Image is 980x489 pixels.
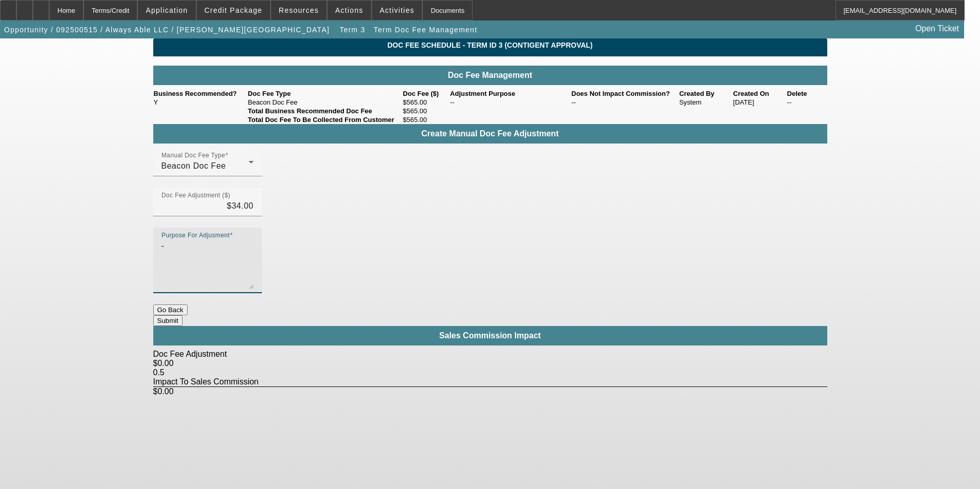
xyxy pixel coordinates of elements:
[335,6,363,14] span: Actions
[153,315,182,326] button: Submit
[374,26,477,34] span: Term Doc Fee Management
[380,6,415,14] span: Activities
[336,21,369,39] button: Term 3
[732,98,786,107] td: [DATE]
[158,331,822,340] h4: Sales Commission Impact
[679,98,732,107] td: System
[153,304,188,315] button: Go Back
[161,232,230,239] mat-label: Purpose For Adjusment
[271,1,326,20] button: Resources
[161,192,230,199] mat-label: Doc Fee Adjustment ($)
[339,26,365,34] span: Term 3
[153,89,248,98] th: Business Recommended?
[371,21,480,39] button: Term Doc Fee Management
[402,115,450,124] td: $565.00
[248,98,402,107] td: Beacon Doc Fee
[279,6,319,14] span: Resources
[138,1,195,20] button: Application
[911,20,963,37] a: Open Ticket
[248,89,402,98] th: Doc Fee Type
[153,98,248,107] td: Y
[402,98,450,107] td: $565.00
[153,359,827,368] div: $0.00
[402,107,450,115] td: $565.00
[328,1,371,20] button: Actions
[787,98,827,107] td: --
[197,1,270,20] button: Credit Package
[153,350,827,359] div: Doc Fee Adjustment
[787,89,827,98] th: Delete
[679,89,732,98] th: Created By
[161,41,820,49] span: Doc Fee Schedule - Term ID 3 (Contigent Approval)
[248,107,402,115] td: Total Business Recommended Doc Fee
[161,152,225,159] mat-label: Manual Doc Fee Type
[248,115,402,124] td: Total Doc Fee To Be Collected From Customer
[402,89,450,98] th: Doc Fee ($)
[161,161,226,170] span: Beacon Doc Fee
[450,89,571,98] th: Adjustment Purpose
[450,98,571,107] td: --
[4,26,330,34] span: Opportunity / 092500515 / Always Able LLC / [PERSON_NAME][GEOGRAPHIC_DATA]
[732,89,786,98] th: Created On
[205,6,262,14] span: Credit Package
[571,89,679,98] th: Does Not Impact Commission?
[158,71,822,80] h4: Doc Fee Management
[571,98,679,107] td: --
[158,129,822,138] h4: Create Manual Doc Fee Adjustment
[146,6,188,14] span: Application
[153,377,827,386] div: Impact To Sales Commission
[372,1,422,20] button: Activities
[153,386,827,396] div: $0.00
[153,368,827,377] div: 0.5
